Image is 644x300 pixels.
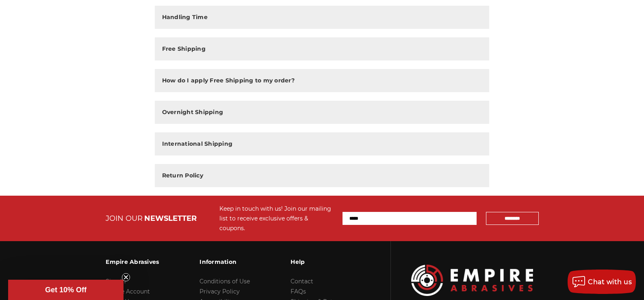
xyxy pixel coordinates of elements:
button: Chat with us [568,270,636,294]
button: International Shipping [155,132,490,155]
button: How do I apply Free Shipping to my order? [155,69,490,92]
h2: Free Shipping [162,45,206,53]
button: Close teaser [122,273,130,281]
span: Get 10% Off [45,286,87,294]
h2: International Shipping [162,140,233,148]
a: Sign In [106,278,126,285]
button: Return Policy [155,164,490,187]
a: Conditions of Use [199,278,250,285]
button: Free Shipping [155,37,490,60]
h3: Information [199,253,250,270]
h3: Help [291,253,345,270]
div: Keep in touch with us! Join our mailing list to receive exclusive offers & coupons. [219,204,334,233]
h2: Return Policy [162,171,203,180]
a: Privacy Policy [199,288,240,295]
h2: How do I apply Free Shipping to my order? [162,76,295,85]
span: JOIN OUR [106,214,143,223]
h3: Empire Abrasives [106,253,159,270]
a: FAQs [291,288,306,295]
a: Create Account [106,288,150,295]
h2: Handling Time [162,13,208,22]
div: Get 10% OffClose teaser [8,280,124,300]
span: Chat with us [588,278,632,286]
button: Overnight Shipping [155,101,490,124]
img: Empire Abrasives Logo Image [411,265,533,296]
button: Handling Time [155,6,490,29]
h2: Overnight Shipping [162,108,223,117]
a: Contact [291,278,313,285]
span: NEWSLETTER [144,214,197,223]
